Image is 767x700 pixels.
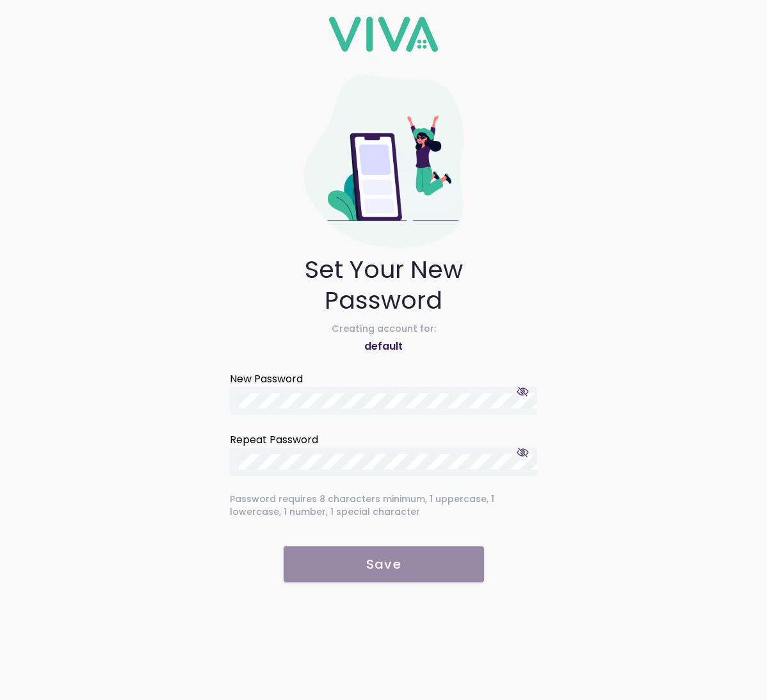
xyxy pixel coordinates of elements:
ion-text: Creating account for: [230,322,537,336]
ion-text: default [364,339,403,354]
ion-label: Repeat Password [230,432,318,447]
ion-label: New Password [230,371,303,386]
ion-text: Set Your New Password [280,254,488,316]
ion-text: Password requires 8 characters minimum, 1 uppercase, 1 lowercase, 1 number, 1 special character [230,492,537,518]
